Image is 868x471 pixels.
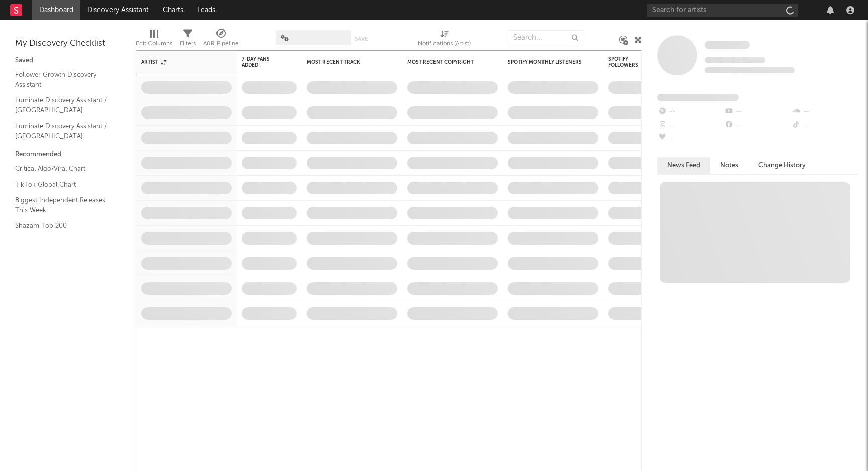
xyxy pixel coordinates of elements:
div: -- [724,119,791,132]
div: -- [724,105,791,119]
div: -- [791,119,858,132]
a: Some Artist [705,40,750,50]
span: 0 fans last week [705,67,795,73]
div: Most Recent Track [307,59,382,65]
span: Fans Added by Platform [657,94,739,101]
div: Filters [180,25,196,54]
div: Spotify Followers [608,56,643,68]
a: Luminate Discovery Assistant / [GEOGRAPHIC_DATA] [15,95,111,115]
div: -- [657,105,724,119]
div: -- [791,105,858,119]
span: 7-Day Fans Added [242,56,282,68]
button: News Feed [657,157,710,174]
div: Artist [141,59,216,65]
input: Search... [508,30,583,45]
div: A&R Pipeline [203,38,239,50]
div: Saved [15,55,121,67]
div: Filters [180,38,196,50]
a: Biggest Independent Releases This Week [15,195,111,215]
a: Luminate Discovery Assistant / [GEOGRAPHIC_DATA] [15,121,111,141]
div: Notifications (Artist) [418,38,471,50]
button: Save [355,36,368,42]
div: Edit Columns [136,38,172,50]
div: Spotify Monthly Listeners [508,59,583,65]
div: Most Recent Copyright [407,59,483,65]
a: YouTube Hottest Videos [15,237,111,248]
div: Notifications (Artist) [418,25,471,54]
div: Recommended [15,149,121,161]
a: TikTok Global Chart [15,179,111,190]
div: -- [657,119,724,132]
input: Search for artists [647,4,798,17]
div: A&R Pipeline [203,25,239,54]
a: Critical Algo/Viral Chart [15,163,111,174]
div: My Discovery Checklist [15,38,121,50]
a: Shazam Top 200 [15,220,111,231]
a: Follower Growth Discovery Assistant [15,69,111,90]
span: Some Artist [705,41,750,49]
button: Notes [710,157,748,174]
div: -- [657,132,724,145]
div: Edit Columns [136,25,172,54]
span: Tracking Since: [DATE] [705,57,765,63]
button: Change History [748,157,816,174]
